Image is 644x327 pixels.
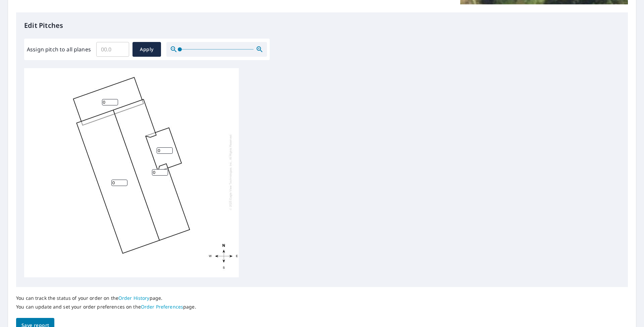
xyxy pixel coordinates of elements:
[16,295,196,301] p: You can track the status of your order on the page.
[16,304,196,310] p: You can update and set your order preferences on the page.
[27,45,91,53] label: Assign pitch to all planes
[96,40,129,59] input: 00.0
[118,295,150,301] a: Order History
[138,45,156,54] span: Apply
[141,303,183,310] a: Order Preferences
[24,20,620,31] p: Edit Pitches
[132,42,161,57] button: Apply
